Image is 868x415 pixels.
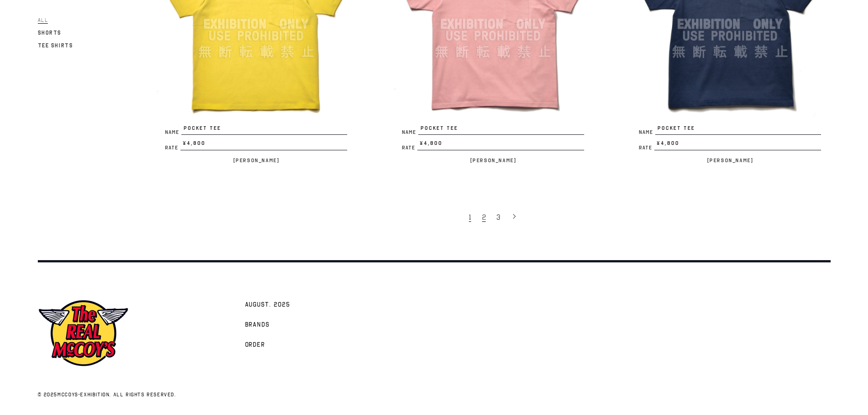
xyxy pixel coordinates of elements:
span: Name [165,130,181,135]
span: AUGUST. 2025 [245,301,290,310]
a: Order [241,334,270,354]
span: POCKET TEE [418,124,584,135]
p: [PERSON_NAME] [156,155,356,166]
a: 3 [492,207,507,226]
a: Brands [241,314,275,334]
span: Rate [165,145,180,150]
span: POCKET TEE [181,124,347,135]
span: All [38,17,48,24]
span: ¥4,800 [180,139,347,150]
span: Rate [639,145,654,150]
a: 2 [478,207,492,226]
span: Name [639,130,655,135]
a: Shorts [38,27,62,38]
span: 2 [482,213,486,222]
p: [PERSON_NAME] [630,155,830,166]
a: All [38,15,48,26]
a: AUGUST. 2025 [241,294,295,314]
p: © 2025 . All rights reserved. [38,391,416,399]
span: Name [402,130,418,135]
img: mccoys-exhibition [38,299,129,368]
span: Brands [245,321,270,330]
span: 1 [469,213,471,222]
span: Tee Shirts [38,42,73,49]
span: Order [245,341,266,350]
span: Shorts [38,30,62,36]
span: POCKET TEE [655,124,821,135]
a: Tee Shirts [38,40,73,51]
a: mccoys-exhibition [57,391,109,398]
span: Rate [402,145,417,150]
p: [PERSON_NAME] [393,155,593,166]
span: 3 [497,213,500,222]
span: ¥4,800 [654,139,821,150]
span: ¥4,800 [417,139,584,150]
